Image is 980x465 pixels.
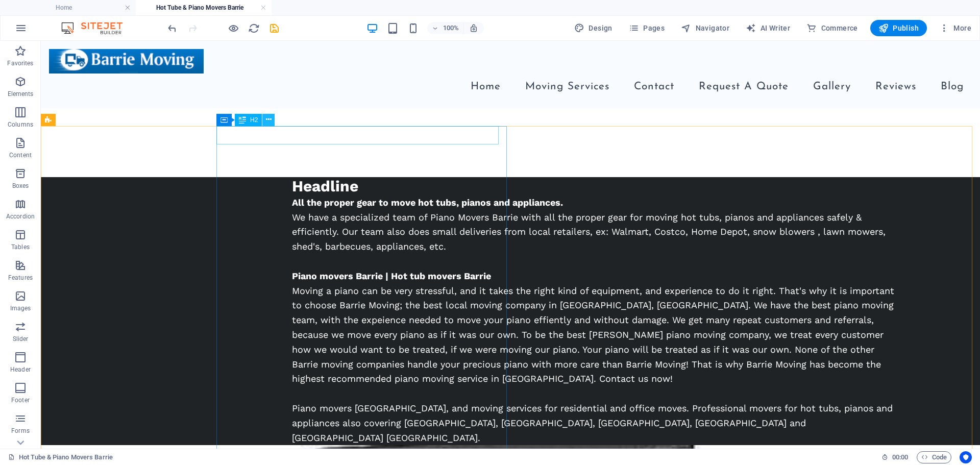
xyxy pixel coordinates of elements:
[59,22,135,34] img: Editor Logo
[8,90,34,98] p: Elements
[806,23,858,33] span: Commerce
[11,243,30,251] p: Tables
[899,453,901,461] span: :
[574,23,612,33] span: Design
[625,20,669,36] button: Pages
[227,22,239,34] button: Click here to leave preview mode and continue editing
[13,335,29,343] p: Slider
[570,20,617,36] div: Design (Ctrl+Alt+Y)
[250,117,258,123] span: H2
[802,20,862,36] button: Commerce
[248,22,260,34] button: reload
[11,396,30,404] p: Footer
[881,451,909,463] h6: Session time
[892,451,908,463] span: 00 00
[870,20,927,36] button: Publish
[11,427,30,435] p: Forms
[7,59,33,67] p: Favorites
[10,365,31,374] p: Header
[677,20,733,36] button: Navigator
[136,2,272,13] h4: Hot Tube & Piano Movers Barrie
[248,22,260,34] i: Reload page
[629,23,665,33] span: Pages
[427,22,463,34] button: 100%
[917,451,951,463] button: Code
[6,212,35,221] p: Accordion
[268,22,280,34] i: Save (Ctrl+S)
[570,20,617,36] button: Design
[939,23,971,33] span: More
[8,274,33,282] p: Features
[12,182,29,190] p: Boxes
[960,451,972,463] button: Usercentrics
[742,20,794,36] button: AI Writer
[746,23,790,33] span: AI Writer
[268,22,280,34] button: save
[9,151,32,159] p: Content
[878,23,919,33] span: Publish
[681,23,729,33] span: Navigator
[10,304,31,312] p: Images
[8,451,113,463] a: Click to cancel selection. Double-click to open Pages
[166,22,178,34] button: undo
[8,120,33,129] p: Columns
[935,20,975,36] button: More
[921,451,947,463] span: Code
[443,22,459,34] h6: 100%
[469,23,478,33] i: On resize automatically adjust zoom level to fit chosen device.
[166,22,178,34] i: Undo: Delete elements (Ctrl+Z)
